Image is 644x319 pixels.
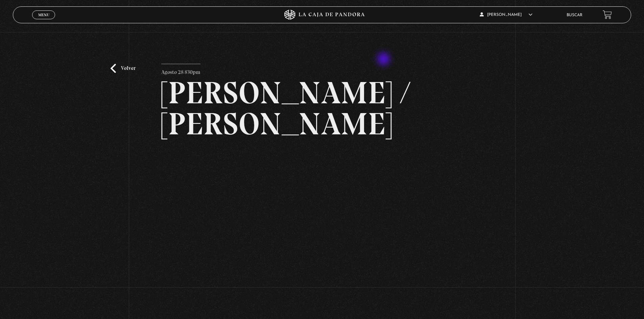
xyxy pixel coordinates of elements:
[567,13,582,17] a: Buscar
[161,77,483,139] h2: [PERSON_NAME] / [PERSON_NAME]
[36,19,52,23] span: Cerrar
[161,64,200,77] p: Agosto 28 830pm
[480,13,532,17] span: [PERSON_NAME]
[603,10,612,19] a: View your shopping cart
[111,64,136,73] a: Volver
[38,13,49,17] span: Menu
